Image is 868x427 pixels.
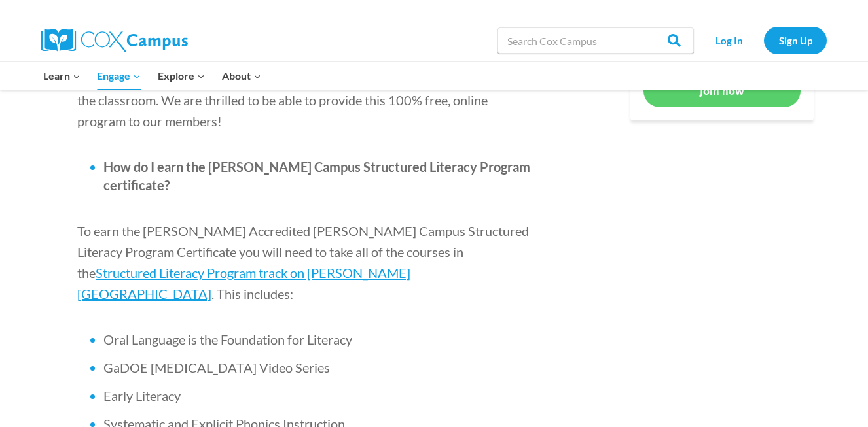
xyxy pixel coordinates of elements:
[643,75,801,107] a: Join now
[149,62,213,90] button: Child menu of Explore
[41,29,188,52] img: Cox Campus
[103,388,181,403] span: Early Literacy
[700,27,757,54] a: Log In
[700,27,827,54] nav: Secondary Navigation
[77,223,529,281] span: To earn the [PERSON_NAME] Accredited [PERSON_NAME] Campus Structured Literacy Program Certificate...
[103,360,330,375] span: GaDOE [MEDICAL_DATA] Video Series
[35,62,269,90] nav: Primary Navigation
[89,62,150,90] button: Child menu of Engage
[497,27,694,54] input: Search Cox Campus
[35,62,89,90] button: Child menu of Learn
[213,62,270,90] button: Child menu of About
[77,265,410,301] a: Structured Literacy Program track on [PERSON_NAME][GEOGRAPHIC_DATA]
[103,159,530,193] span: How do I earn the [PERSON_NAME] Campus Structured Literacy Program certificate?
[103,332,352,347] span: Oral Language is the Foundation for Literacy
[764,27,827,54] a: Sign Up
[211,286,293,301] span: . This includes:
